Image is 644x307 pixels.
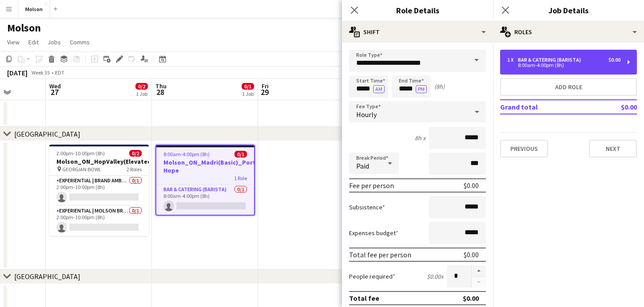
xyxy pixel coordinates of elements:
[500,100,595,114] td: Grand total
[373,85,385,93] button: AM
[608,57,620,63] div: $0.00
[129,150,142,157] span: 0/2
[463,294,479,303] div: $0.00
[260,87,269,97] span: 29
[342,4,493,16] h3: Role Details
[127,166,142,173] span: 2 Roles
[49,145,149,236] app-job-card: 2:00pm-10:00pm (8h)0/2Molson_ON_HopValley(Elevated)_Collingwood GEORGIAN BOWL2 RolesExperiential ...
[518,57,584,63] div: Bar & Catering (Barista)
[14,272,80,281] div: [GEOGRAPHIC_DATA]
[44,36,64,48] a: Jobs
[493,4,644,16] h3: Job Details
[500,78,637,96] button: Add role
[56,150,105,157] span: 2:00pm-10:00pm (8h)
[242,91,254,97] div: 1 Job
[349,229,398,237] label: Expenses budget
[342,21,493,43] div: Shift
[156,185,254,215] app-card-role: Bar & Catering (Barista)0/18:00am-4:00pm (8h)
[507,63,620,67] div: 8:00am-4:00pm (8h)
[493,21,644,43] div: Roles
[25,36,42,48] a: Edit
[28,38,39,46] span: Edit
[29,69,52,76] span: Week 35
[49,82,61,90] span: Wed
[48,38,61,46] span: Jobs
[49,176,149,206] app-card-role: Experiential | Brand Ambassador0/12:00pm-10:00pm (8h)
[427,272,443,280] div: $0.00 x
[70,38,90,46] span: Comms
[242,83,254,90] span: 0/1
[55,69,64,76] div: EDT
[234,175,247,181] span: 1 Role
[349,272,395,280] label: People required
[464,181,479,190] div: $0.00
[136,91,147,97] div: 1 Job
[356,110,377,119] span: Hourly
[18,0,50,18] button: Molson
[235,151,247,157] span: 0/1
[154,87,167,97] span: 28
[349,294,379,303] div: Total fee
[434,83,445,91] div: (8h)
[155,82,167,90] span: Thu
[14,130,80,138] div: [GEOGRAPHIC_DATA]
[7,68,28,77] div: [DATE]
[62,166,101,173] span: GEORGIAN BOWL
[7,38,20,46] span: View
[163,151,210,157] span: 8:00am-4:00pm (8h)
[472,265,486,277] button: Increase
[415,134,425,142] div: 8h x
[349,250,411,259] div: Total fee per person
[66,36,93,48] a: Comms
[500,140,548,157] button: Previous
[262,82,269,90] span: Fri
[349,203,385,211] label: Subsistence
[595,100,637,114] td: $0.00
[49,206,149,236] app-card-role: Experiential | Molson Brand Specialist0/12:00pm-10:00pm (8h)
[589,140,637,157] button: Next
[507,57,518,63] div: 1 x
[49,157,149,165] h3: Molson_ON_HopValley(Elevated)_Collingwood
[7,21,41,35] h1: Molson
[349,181,394,190] div: Fee per person
[48,87,61,97] span: 27
[356,161,369,170] span: Paid
[4,36,23,48] a: View
[464,250,479,259] div: $0.00
[416,85,427,93] button: PM
[156,158,254,174] h3: Molson_ON_Madri(Basic)_Port Hope
[155,145,255,216] app-job-card: 8:00am-4:00pm (8h)0/1Molson_ON_Madri(Basic)_Port Hope1 RoleBar & Catering (Barista)0/18:00am-4:00...
[135,83,148,90] span: 0/2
